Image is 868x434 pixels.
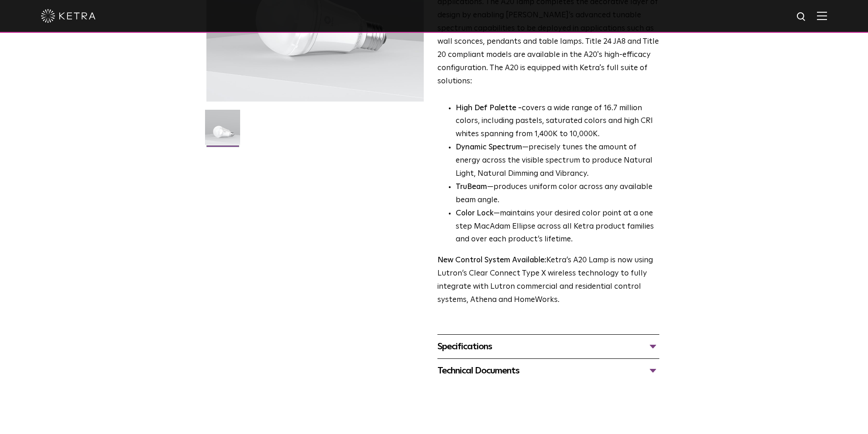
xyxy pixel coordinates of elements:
[456,209,493,217] strong: Color Lock
[41,9,96,23] img: ketra-logo-2019-white
[456,141,659,181] li: —precisely tunes the amount of energy across the visible spectrum to produce Natural Light, Natur...
[817,11,827,20] img: Hamburger%20Nav.svg
[437,256,546,264] strong: New Control System Available:
[456,102,659,142] p: covers a wide range of 16.7 million colors, including pastels, saturated colors and high CRI whit...
[796,11,807,23] img: search icon
[456,183,487,191] strong: TruBeam
[456,143,522,151] strong: Dynamic Spectrum
[205,110,240,152] img: A20-Lamp-2021-Web-Square
[456,181,659,207] li: —produces uniform color across any available beam angle.
[456,104,522,112] strong: High Def Palette -
[437,254,659,307] p: Ketra’s A20 Lamp is now using Lutron’s Clear Connect Type X wireless technology to fully integrat...
[437,363,659,378] div: Technical Documents
[437,339,659,354] div: Specifications
[456,207,659,247] li: —maintains your desired color point at a one step MacAdam Ellipse across all Ketra product famili...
